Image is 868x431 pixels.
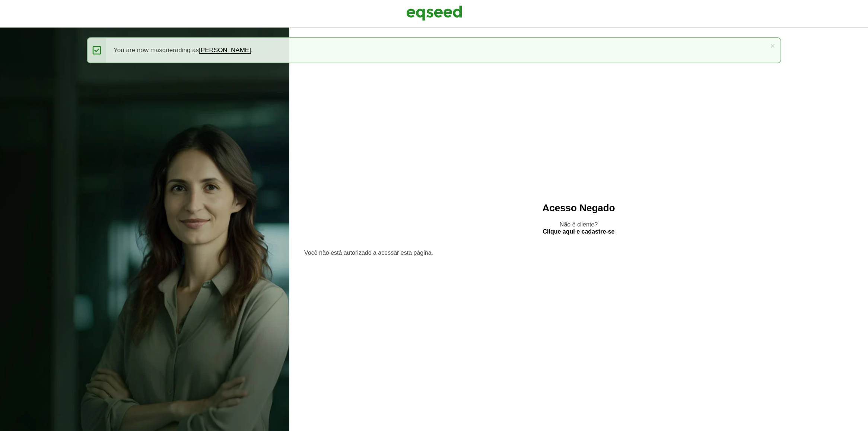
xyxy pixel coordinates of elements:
img: EqSeed Logo [406,4,462,22]
a: Clique aqui e cadastre-se [543,229,615,235]
a: [PERSON_NAME] [199,47,251,54]
section: Você não está autorizado a acessar esta página. [304,250,853,256]
h2: Acesso Negado [304,203,853,213]
a: × [770,42,775,50]
div: You are now masquerading as . [87,37,781,63]
p: Não é cliente? [304,221,853,235]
